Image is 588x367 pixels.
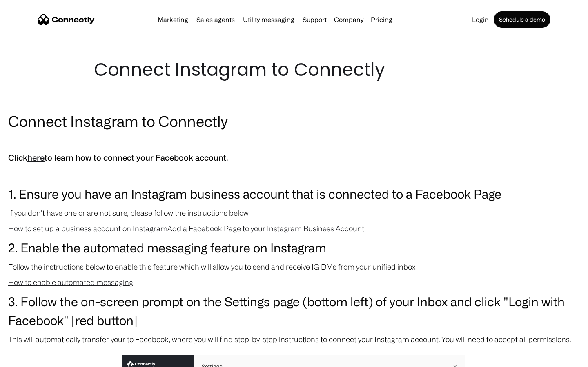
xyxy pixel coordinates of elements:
[167,224,364,232] a: Add a Facebook Page to your Instagram Business Account
[299,16,330,23] a: Support
[8,207,580,219] p: If you don't have one or are not sure, please follow the instructions below.
[494,11,550,28] a: Schedule a demo
[8,169,580,180] p: ‍
[8,151,580,165] h5: Click to learn how to connect your Facebook account.
[154,16,192,23] a: Marketing
[8,135,580,147] p: ‍
[240,16,298,23] a: Utility messaging
[8,111,580,131] h2: Connect Instagram to Connectly
[27,153,45,162] a: here
[193,16,238,23] a: Sales agents
[332,14,366,25] div: Company
[16,353,49,364] ul: Language list
[469,16,492,23] a: Login
[8,334,580,345] p: This will automatically transfer your to Facebook, where you will find step-by-step instructions ...
[8,184,580,203] h3: 1. Ensure you have an Instagram business account that is connected to a Facebook Page
[8,224,167,232] a: How to set up a business account on Instagram
[8,278,133,286] a: How to enable automated messaging
[8,292,580,329] h3: 3. Follow the on-screen prompt on the Settings page (bottom left) of your Inbox and click "Login ...
[334,14,363,25] div: Company
[38,13,95,26] a: home
[94,57,494,82] h1: Connect Instagram to Connectly
[8,261,580,272] p: Follow the instructions below to enable this feature which will allow you to send and receive IG ...
[367,16,396,23] a: Pricing
[8,238,580,257] h3: 2. Enable the automated messaging feature on Instagram
[8,353,49,364] aside: Language selected: English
